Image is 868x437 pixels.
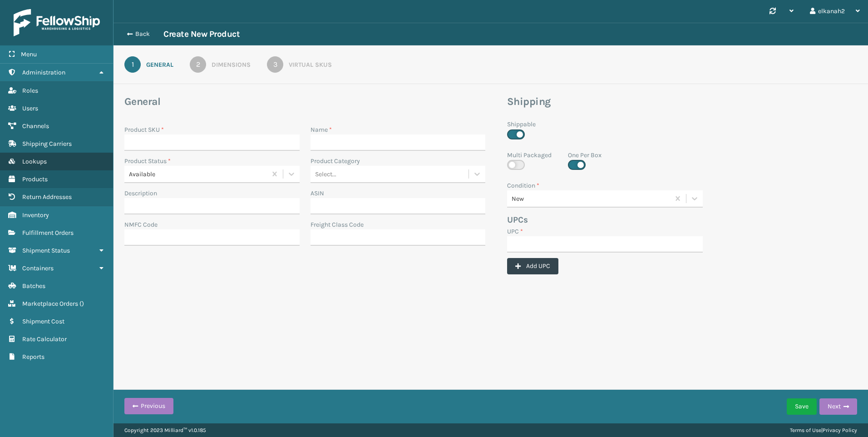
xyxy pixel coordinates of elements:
img: logo [14,9,100,36]
span: Rate Calculator [22,335,67,343]
span: Users [22,104,38,112]
div: Dimensions [212,60,251,70]
label: Product Status [124,156,171,166]
label: Freight Class Code [311,220,364,229]
div: New [512,194,671,204]
span: Shipment Cost [22,318,64,325]
label: Product Category [311,156,360,166]
span: Fulfillment Orders [22,229,74,237]
span: Shipping Carriers [22,140,72,148]
button: Save [787,398,817,415]
span: Marketplace Orders [22,300,78,308]
label: Multi Packaged [507,150,552,160]
button: Back [122,30,163,38]
div: Select... [315,169,336,179]
span: Batches [22,282,45,290]
div: General [146,60,173,70]
span: Menu [21,50,37,58]
span: Reports [22,353,44,361]
a: Privacy Policy [823,427,857,433]
label: NMFC Code [124,220,158,229]
button: Previous [124,398,173,414]
label: Description [124,189,157,198]
label: Shippable [507,119,536,129]
span: Products [22,175,48,183]
h3: General [124,95,485,109]
div: | [790,423,857,437]
label: UPC [507,227,523,236]
label: One Per Box [568,150,602,160]
b: UPCs [507,215,528,225]
span: Inventory [22,211,49,219]
div: Available [129,169,267,179]
div: 3 [267,56,283,73]
span: Roles [22,87,38,94]
div: Virtual SKUs [289,60,332,70]
div: 1 [124,56,141,73]
button: Next [819,398,857,415]
span: Lookups [22,158,47,165]
a: Terms of Use [790,427,821,433]
label: Condition [507,181,539,190]
span: Shipment Status [22,247,70,254]
span: Containers [22,264,54,272]
label: Product SKU [124,125,164,134]
span: Channels [22,122,49,130]
span: Return Addresses [22,193,72,201]
h3: Shipping [507,95,806,109]
span: Administration [22,69,65,76]
label: Name [311,125,332,134]
button: Add UPC [507,258,558,274]
p: Copyright 2023 Milliard™ v 1.0.185 [124,423,206,437]
h3: Create New Product [163,29,240,40]
div: 2 [190,56,206,73]
span: ( ) [79,300,84,308]
label: ASIN [311,189,324,198]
